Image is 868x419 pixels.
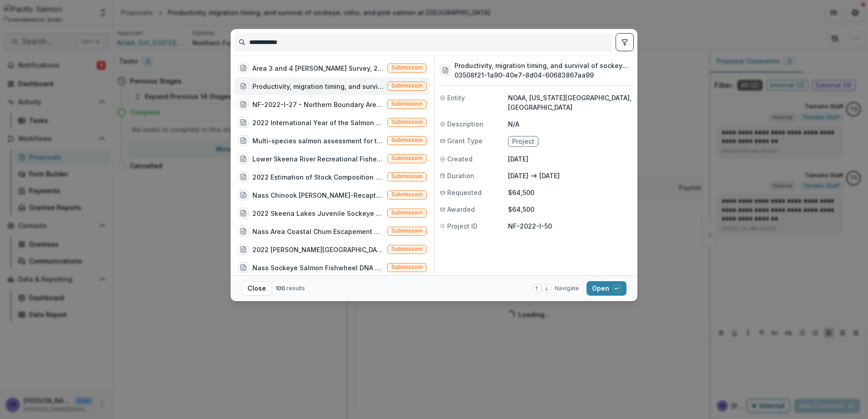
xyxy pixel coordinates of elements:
div: 2022 Skeena Lakes Juvenile Sockeye Hydroacoustic Surveys [252,209,384,218]
span: Entity [447,93,465,102]
p: N/A [508,119,632,129]
span: Submission [391,191,423,198]
p: $64,500 [508,188,632,197]
span: Submission [391,119,423,125]
span: results [286,285,305,292]
button: toggle filters [616,33,634,51]
h3: Productivity, migration timing, and survival of sockeye, coho, and pink salmon at [GEOGRAPHIC_DATA] [454,61,632,70]
div: 2022 Estimation of Stock Composition of Coho Salmon in Northern and Central Coastal Fisheries in ... [252,172,384,182]
span: 100 [276,285,285,292]
span: Awarded [447,205,475,214]
span: Submission [391,209,423,216]
span: Submission [391,246,423,252]
span: Duration [447,171,474,180]
div: NF-2022-I-27 - Northern Boundary Area Sockeye Salmon Genetic Stock Identification for 2022 [252,100,384,109]
div: Nass Area Coastal Chum Escapement Project 2022 [252,227,384,236]
span: Grant Type [447,136,483,146]
span: Submission [391,264,423,270]
p: NF-2022-I-50 [508,221,632,231]
span: Submission [391,173,423,180]
div: Nass Chinook [PERSON_NAME]-Recapture Project 2022 [252,190,384,200]
div: Multi-species salmon assessment for the Waanukv (Wannock) River, 2022 [252,136,384,146]
div: Lower Skeena River Recreational Fishery [PERSON_NAME] Survey, 2022 [252,154,384,164]
span: Submission [391,155,423,161]
span: Submission [391,101,423,107]
button: Close [242,281,272,296]
span: Navigate [555,284,579,292]
span: Created [447,154,473,164]
span: Project [512,138,534,146]
div: Productivity, migration timing, and survival of sockeye, coho, and pink salmon at [GEOGRAPHIC_DATA] [252,82,384,91]
div: Nass Sockeye Salmon Fishwheel DNA Analyses Project 2022 [252,263,384,273]
div: 2022 International Year of the Salmon Pan-Pacific Winter High Seas Expedition [252,118,384,127]
p: [DATE] [508,171,528,180]
span: Submission [391,228,423,234]
span: Project ID [447,221,478,231]
span: Submission [391,83,423,89]
span: Description [447,119,483,129]
p: [DATE] [539,171,560,180]
span: Requested [447,188,482,197]
p: NOAA, [US_STATE][GEOGRAPHIC_DATA], [GEOGRAPHIC_DATA] [508,93,632,112]
p: $64,500 [508,205,632,214]
button: Open [587,281,626,296]
p: [DATE] [508,154,632,164]
div: Area 3 and 4 [PERSON_NAME] Survey, 2022 [252,63,384,73]
div: 2022 [PERSON_NAME][GEOGRAPHIC_DATA] watershed sockeye smolt population estimation project – mark-... [252,245,384,254]
h3: 03508f21-1a90-40e7-8d04-60683867aa99 [454,70,632,80]
span: Submission [391,137,423,143]
span: Submission [391,64,423,71]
